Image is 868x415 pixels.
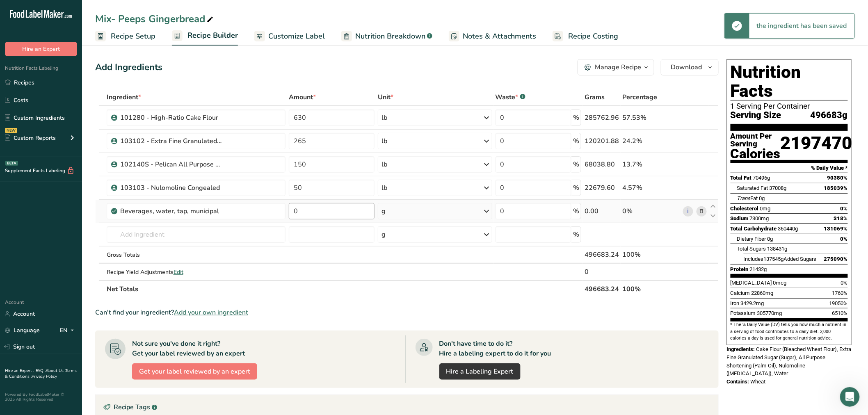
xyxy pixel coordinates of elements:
span: 0% [841,205,848,212]
div: 1 Serving Per Container [731,102,848,110]
div: 22679.60 [585,183,619,193]
span: Edit [174,268,183,276]
div: 102140S - Pelican All Purpose Shortening [120,160,223,169]
span: 138431g [767,246,788,252]
div: EN [60,326,77,335]
div: lb [381,136,387,146]
div: Not sure you've done it right? Get your label reviewed by an expert [132,339,245,358]
a: FAQ . [36,368,46,374]
div: lb [381,160,387,169]
span: 6510% [832,310,848,316]
div: 101280 - High-Ratio Cake Flour [120,113,223,123]
div: lb [381,183,387,193]
span: 37008g [770,185,787,191]
span: Recipe Builder [187,30,238,41]
span: 0g [759,195,765,201]
span: Fat [737,195,758,201]
a: Customize Label [254,27,325,46]
span: Notes & Attachments [463,31,536,42]
span: 0% [841,280,848,286]
span: Amount [289,92,316,102]
a: Recipe Builder [172,26,238,46]
span: 7300mg [750,215,769,221]
div: 4.57% [622,183,680,193]
span: Get your label reviewed by an expert [139,367,250,376]
span: 275090% [824,256,848,262]
span: Total Carbohydrate [731,226,777,232]
div: Amount Per Serving [731,132,781,148]
a: Terms & Conditions . [5,368,77,379]
th: 496683.24 [583,280,621,297]
span: 131069% [824,226,848,232]
div: 100% [622,250,680,260]
span: 0% [841,236,848,242]
div: Recipe Yield Adjustments [107,268,286,276]
span: Includes Added Sugars [744,256,817,262]
input: Add Ingredient [107,226,286,243]
button: Get your label reviewed by an expert [132,363,257,380]
div: 0% [622,206,680,216]
span: Protein [731,266,749,272]
span: 21432g [750,266,767,272]
span: 70496g [753,175,770,181]
div: 496683.24 [585,250,619,260]
div: 0.00 [585,206,619,216]
span: Recipe Setup [111,31,155,42]
div: 24.2% [622,136,680,146]
button: Download [661,59,719,75]
span: 19050% [829,300,848,306]
div: 2197470 [781,132,852,160]
span: 496683g [811,110,848,121]
span: 137545g [764,256,784,262]
span: Ingredient [107,92,141,102]
span: Iron [731,300,740,306]
button: Manage Recipe [578,59,654,75]
a: About Us . [46,368,65,374]
span: 0mcg [773,280,787,286]
span: Unit [378,92,393,102]
a: Hire an Expert . [5,368,34,374]
div: 103103 - Nulomoline Congealed [120,183,223,193]
div: Mix- Peeps Gingerbread [95,11,215,26]
div: Don't have time to do it? Hire a labeling expert to do it for you [439,339,551,358]
i: Trans [737,195,751,201]
div: 57.53% [622,113,680,123]
a: Privacy Policy [32,374,57,379]
th: Net Totals [105,280,583,297]
div: Calories [731,148,781,160]
span: 1760% [832,290,848,296]
span: Nutrition Breakdown [355,31,425,42]
span: Grams [585,92,605,102]
span: 360440g [778,226,798,232]
span: Percentage [622,92,657,102]
span: 305770mg [757,310,782,316]
span: Saturated Fat [737,185,768,191]
div: 0 [585,267,619,277]
span: 90380% [827,175,848,181]
span: Contains: [727,379,749,385]
div: Waste [496,92,525,102]
section: % Daily Value * [731,163,848,173]
div: Powered By FoodLabelMaker © 2025 All Rights Reserved [5,392,77,402]
th: 100% [621,280,681,297]
div: lb [381,113,387,123]
div: 120201.88 [585,136,619,146]
a: Language [5,323,40,337]
div: g [381,230,386,239]
span: Download [671,62,702,72]
span: Dietary Fiber [737,236,766,242]
span: Total Sugars [737,246,766,252]
span: 0g [767,236,773,242]
span: 185039% [824,185,848,191]
div: 103102 - Extra Fine Granulated Sugar [120,136,223,146]
div: Manage Recipe [595,62,641,72]
div: 285762.96 [585,113,619,123]
a: Recipe Setup [95,27,155,46]
span: [MEDICAL_DATA] [731,280,772,286]
section: * The % Daily Value (DV) tells you how much a nutrient in a serving of food contributes to a dail... [731,322,848,342]
span: 3429.2mg [741,300,764,306]
a: Recipe Costing [553,27,618,46]
a: Hire a Labeling Expert [439,363,521,380]
span: Potassium [731,310,756,316]
div: 13.7% [622,160,680,169]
